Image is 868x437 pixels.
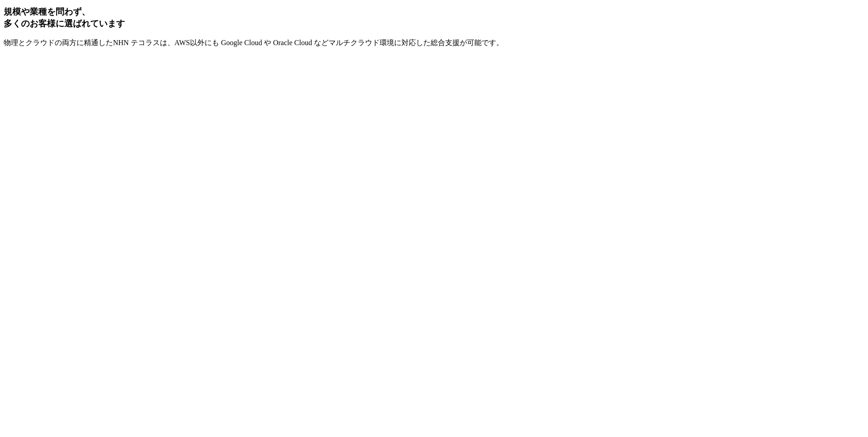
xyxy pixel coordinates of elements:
[4,279,222,389] img: フジモトHD
[4,38,864,48] p: 物理とクラウドの両方に精通したNHN テコラスは、AWS以外にも Google Cloud や Oracle Cloud などマルチクラウド環境に対応した総合支援が可能です。
[4,112,222,221] img: ミズノ
[4,55,113,110] img: 三菱地所
[4,223,113,278] img: 住友生命保険相互
[4,6,864,30] h3: 規模や業種を問わず、 多くのお客様に選ばれています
